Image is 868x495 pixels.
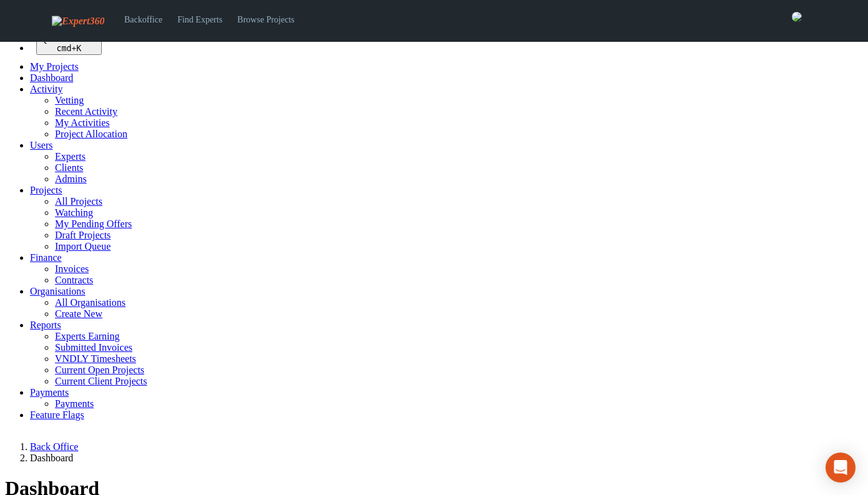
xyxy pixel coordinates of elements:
div: Open Intercom Messenger [826,453,856,483]
a: My Projects [30,61,79,72]
img: 0421c9a1-ac87-4857-a63f-b59ed7722763-normal.jpeg [792,12,802,22]
a: Invoices [55,263,89,274]
a: My Pending Offers [55,218,132,229]
a: Admins [55,174,87,184]
a: Draft Projects [55,230,111,240]
a: Watching [55,207,93,218]
a: Project Allocation [55,129,127,139]
a: Finance [30,252,62,263]
a: Submitted Invoices [55,342,132,353]
a: Clients [55,162,83,173]
a: All Organisations [55,297,126,308]
a: Import Queue [55,241,111,252]
kbd: cmd [56,44,71,53]
a: Organisations [30,286,86,297]
a: Back Office [30,441,78,452]
a: Experts Earning [55,331,120,341]
a: Current Client Projects [55,376,147,386]
a: Payments [55,398,94,409]
a: Dashboard [30,72,73,83]
a: Experts [55,151,86,162]
a: VNDLY Timesheets [55,353,136,364]
a: Users [30,140,52,150]
a: Reports [30,320,61,330]
a: Current Open Projects [55,365,144,375]
kbd: K [76,44,81,53]
a: All Projects [55,196,102,207]
a: Payments [30,387,69,398]
a: My Activities [55,117,110,128]
img: Expert360 [52,16,104,27]
a: Vetting [55,95,84,105]
li: Dashboard [30,453,863,464]
a: Recent Activity [55,106,117,117]
div: + [41,44,97,53]
button: Quick search... cmd+K [36,32,102,55]
a: Create New [55,308,102,319]
a: Projects [30,185,62,195]
a: Contracts [55,275,93,285]
a: Feature Flags [30,409,84,420]
a: Activity [30,84,62,94]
